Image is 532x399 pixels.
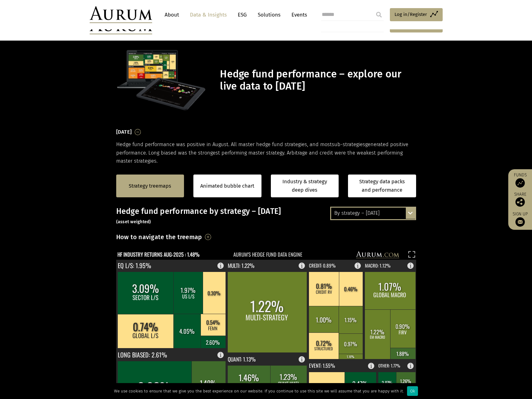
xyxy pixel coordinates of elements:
[511,172,529,188] a: Funds
[116,207,416,225] h3: Hedge fund performance by strategy – [DATE]
[271,175,339,197] a: Industry & strategy deep dives
[235,9,250,21] a: ESG
[515,197,525,207] img: Share this post
[90,6,152,23] img: Aurum
[511,211,529,227] a: Sign up
[288,9,307,21] a: Events
[390,8,443,21] a: Log in/Register
[187,9,230,21] a: Data & Insights
[348,175,416,197] a: Strategy data packs and performance
[511,192,529,207] div: Share
[255,9,284,21] a: Solutions
[332,141,365,147] span: sub-strategies
[407,386,418,396] div: Ok
[200,182,254,190] a: Animated bubble chart
[116,232,202,242] h3: How to navigate the treemap
[373,8,385,21] input: Submit
[162,9,182,21] a: About
[116,140,416,165] p: Hedge fund performance was positive in August. All master hedge fund strategies, and most generat...
[129,182,171,190] a: Strategy treemaps
[116,219,151,224] small: (asset weighted)
[220,68,414,92] h1: Hedge fund performance – explore our live data to [DATE]
[395,11,427,18] span: Log in/Register
[515,178,525,188] img: Access Funds
[116,127,132,137] h3: [DATE]
[331,208,415,219] div: By strategy – [DATE]
[515,217,525,227] img: Sign up to our newsletter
